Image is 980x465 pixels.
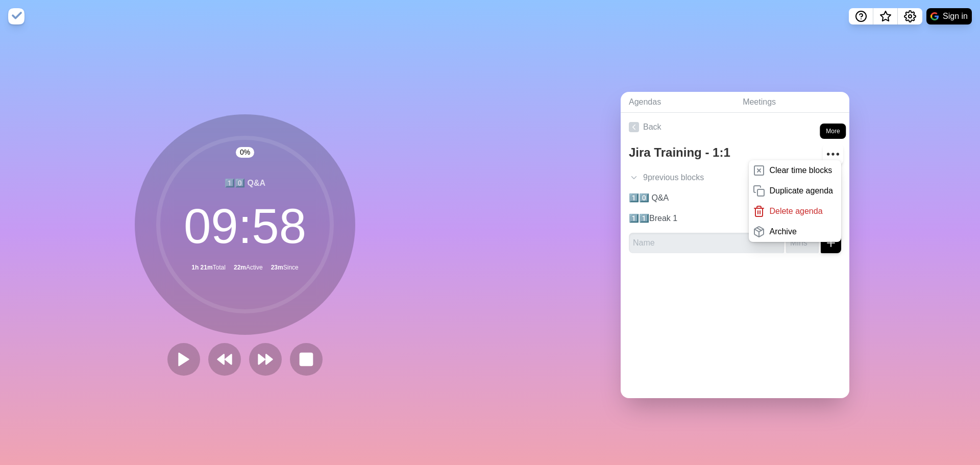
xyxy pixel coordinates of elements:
[621,167,849,188] div: 9 previous block
[625,208,770,229] input: Name
[769,185,833,197] p: Duplicate agenda
[926,8,972,25] button: Sign in
[700,172,704,184] span: s
[8,8,24,25] img: timeblocks logo
[873,8,898,25] button: What’s new
[629,233,784,253] input: Name
[823,144,843,164] button: More
[734,92,849,113] a: Meetings
[621,92,734,113] a: Agendas
[769,164,832,177] p: Clear time blocks
[769,226,796,238] p: Archive
[769,205,822,217] p: Delete agenda
[621,113,849,141] a: Back
[625,188,770,208] input: Name
[930,12,939,20] img: google logo
[786,233,819,253] input: Mins
[849,8,873,25] button: Help
[898,8,922,25] button: Settings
